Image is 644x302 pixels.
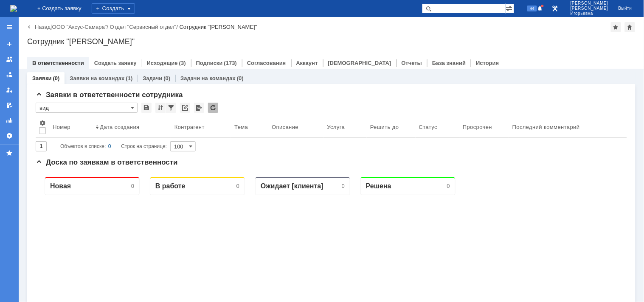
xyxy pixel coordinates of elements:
[330,12,356,20] div: Решена
[225,12,288,20] div: Ожидает [клиента]
[155,103,166,113] div: Сортировка...
[14,12,35,20] div: Новая
[92,116,171,138] th: Дата создания
[32,75,51,81] a: Заявки
[141,103,152,113] div: Сохранить вид
[196,60,223,66] a: Подписки
[208,103,218,113] div: Обновлять список
[49,116,92,138] th: Номер
[143,75,162,81] a: Задачи
[51,23,52,30] div: |
[611,22,621,32] div: Добавить в избранное
[53,75,59,81] div: (0)
[324,116,367,138] th: Услуга
[419,124,437,130] div: Статус
[94,60,137,66] a: Создать заявку
[32,60,84,66] a: В ответственности
[27,37,636,46] div: Сотрудник "[PERSON_NAME]"
[550,3,560,14] a: Перейти в интерфейс администратора
[506,4,514,12] span: Расширенный поиск
[237,75,244,81] div: (0)
[224,60,237,66] div: (173)
[247,60,286,66] a: Согласования
[234,124,248,130] div: Тема
[70,75,124,81] a: Заявки на командах
[625,22,635,32] div: Сделать домашней страницей
[147,60,178,66] a: Исходящие
[306,13,309,19] div: 0
[163,75,170,81] div: (0)
[432,60,466,66] a: База знаний
[571,11,608,16] span: Игорьевна
[53,124,70,130] div: Номер
[527,6,537,11] span: 94
[120,12,150,20] div: В работе
[52,24,110,30] div: /
[3,53,16,66] a: Заявки на командах
[126,75,132,81] div: (1)
[201,13,204,19] div: 0
[60,143,106,149] span: Объектов в списке:
[174,124,205,130] div: Контрагент
[296,60,318,66] a: Аккаунт
[3,37,16,51] a: Создать заявку
[571,6,608,11] span: [PERSON_NAME]
[272,124,298,130] div: Описание
[166,103,176,113] div: Фильтрация...
[36,91,183,99] span: Заявки в ответственности сотрудника
[36,158,178,166] span: Доска по заявкам в ответственности
[180,24,257,30] div: Сотрудник "[PERSON_NAME]"
[110,24,177,30] a: Отдел "Сервисный отдел"
[463,124,492,130] div: Просрочен
[3,114,16,127] a: Отчеты
[92,3,135,14] div: Создать
[39,120,46,126] span: Настройки
[171,116,231,138] th: Контрагент
[402,60,422,66] a: Отчеты
[35,24,51,30] a: Назад
[108,141,111,151] div: 0
[231,116,268,138] th: Тема
[3,98,16,112] a: Мои согласования
[96,13,98,19] div: 0
[3,129,16,143] a: Настройки
[512,124,580,130] div: Последний комментарий
[180,75,236,81] a: Задачи на командах
[328,60,391,66] a: [DEMOGRAPHIC_DATA]
[100,124,139,130] div: Дата создания
[60,141,167,151] i: Строк на странице:
[370,124,399,130] div: Решить до
[110,24,180,30] div: /
[571,1,608,6] span: [PERSON_NAME]
[10,5,17,12] a: Перейти на домашнюю страницу
[52,24,107,30] a: ООО "Аксус-Самара"
[3,83,16,97] a: Мои заявки
[180,103,190,113] div: Скопировать ссылку на список
[476,60,499,66] a: История
[416,116,459,138] th: Статус
[3,68,16,81] a: Заявки в моей ответственности
[411,13,414,19] div: 0
[10,5,17,12] img: logo
[179,60,186,66] div: (3)
[327,124,345,130] div: Услуга
[194,103,204,113] div: Экспорт списка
